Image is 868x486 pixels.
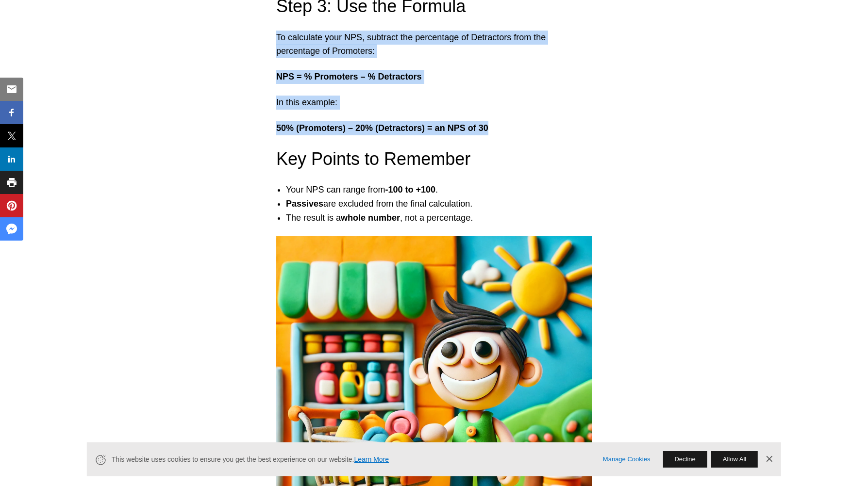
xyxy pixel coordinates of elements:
strong: -100 to +100 [385,185,435,194]
strong: Passives [286,199,323,209]
strong: NPS = % Promoters – % Detractors [276,72,422,81]
li: The result is a , not a percentage. [286,211,601,225]
strong: 50% (Promoters) – 20% (Detractors) = an NPS of 30 [276,123,488,133]
button: Allow All [711,451,758,468]
h3: Key Points to Remember [276,147,592,171]
strong: whole number [341,213,400,223]
p: In this example: [276,96,592,110]
a: Manage Cookies [603,454,651,465]
p: To calculate your NPS, subtract the percentage of Detractors from the percentage of Promoters: [276,31,592,59]
li: Your NPS can range from . [286,183,601,197]
li: are excluded from the final calculation. [286,197,601,211]
a: Learn More [354,455,389,463]
button: Decline [663,451,707,468]
span: This website uses cookies to ensure you get the best experience on our website. [112,454,589,465]
svg: Cookie Icon [95,454,107,466]
a: Dismiss Banner [762,452,776,467]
